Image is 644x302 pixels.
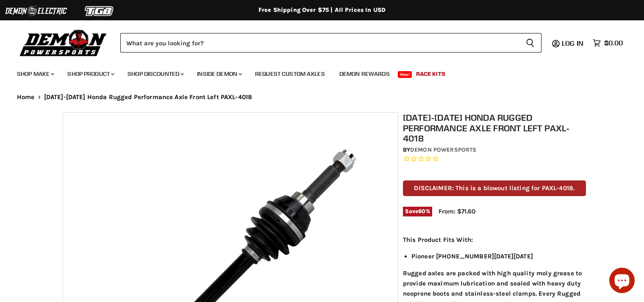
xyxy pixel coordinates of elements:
form: Product [120,33,541,53]
a: Request Custom Axles [249,65,331,83]
span: [DATE]-[DATE] Honda Rugged Performance Axle Front Left PAXL-4018 [44,94,253,101]
div: by [403,145,586,155]
img: Demon Electric Logo 2 [4,3,68,19]
a: $0.00 [588,37,627,49]
span: New! [398,71,412,78]
h1: [DATE]-[DATE] Honda Rugged Performance Axle Front Left PAXL-4018 [403,112,586,144]
p: This Product Fits With: [403,235,586,245]
button: Search [519,33,541,53]
ul: Main menu [11,62,621,83]
p: DISCLAIMER: This is a blowout listing for PAXL-4018. [403,180,586,196]
img: Demon Powersports [17,28,110,58]
span: Log in [562,39,583,47]
a: Log in [558,39,588,47]
a: Shop Discounted [121,65,189,83]
span: From: $71.60 [439,208,475,215]
li: Pioneer [PHONE_NUMBER][DATE][DATE] [411,251,586,261]
span: $0.00 [604,39,623,47]
a: Shop Product [61,65,119,83]
span: Rated 0.0 out of 5 stars 0 reviews [403,155,586,163]
span: 60 [418,208,425,214]
span: Save % [403,207,432,216]
img: TGB Logo 2 [68,3,131,19]
a: Shop Make [11,65,59,83]
a: Inside Demon [191,65,247,83]
a: Home [17,94,35,101]
a: Demon Powersports [410,146,476,153]
a: Demon Rewards [333,65,396,83]
a: Race Kits [410,65,452,83]
inbox-online-store-chat: Shopify online store chat [607,268,637,295]
input: Search [120,33,519,53]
